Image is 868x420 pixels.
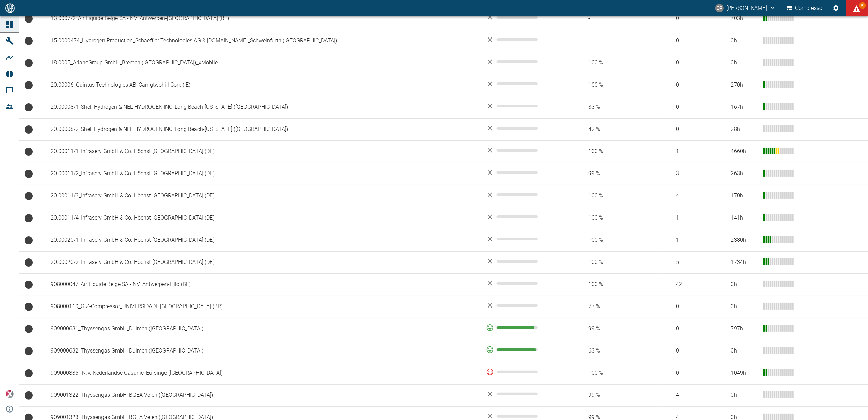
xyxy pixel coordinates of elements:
div: No data [486,257,567,265]
span: 100 % [578,369,654,377]
td: 909000632_Thyssengas GmbH_Dülmen ([GEOGRAPHIC_DATA]) [45,340,480,362]
span: 100 % [578,236,654,244]
div: No data [486,35,567,44]
span: 86 [859,2,866,9]
div: 0 h [731,281,758,288]
td: 909000886_ N.V. Nederlandse Gasunie_Eursinge ([GEOGRAPHIC_DATA]) [45,362,480,384]
span: 100 % [578,81,654,89]
div: No data [486,168,567,177]
td: 15.0000474_Hydrogen Production_Schaeffler Technologies AG & [DOMAIN_NAME]_Schweinfurth ([GEOGRAPH... [45,30,480,52]
span: Betrieb [25,258,33,267]
span: 1 [665,236,720,244]
span: 100 % [578,192,654,200]
div: 167 h [731,103,758,111]
span: Betrieb [25,347,33,355]
td: 908000110_GIZ-Compressor_UNIVERSIDADE [GEOGRAPHIC_DATA] (BR) [45,296,480,318]
span: 5 [665,258,720,266]
span: Betrieb [25,281,33,289]
span: Keine Daten [25,103,33,111]
div: 1049 h [731,369,758,377]
div: 797 h [731,325,758,333]
span: 99 % [578,325,654,333]
span: 0 [665,59,720,67]
span: 100 % [578,59,654,67]
span: Betriebsbereit [25,59,33,67]
span: 4 [665,391,720,399]
span: 4 [665,192,720,200]
td: 18.0005_ArianeGroup GmbH_Bremen ([GEOGRAPHIC_DATA])_xMobile [45,52,480,74]
span: 77 % [578,303,654,311]
span: 0 [665,303,720,311]
span: Betrieb [25,148,33,156]
div: 28 h [731,125,758,133]
td: 908000047_Air Liquide Belge SA - NV_Antwerpen-Lillo (BE) [45,273,480,296]
span: 100 % [578,258,654,266]
span: 1 [665,148,720,155]
span: 1 [665,214,720,222]
span: Betrieb [25,369,33,377]
div: No data [486,390,567,398]
span: Betriebsbereit [25,325,33,333]
div: No data [486,301,567,310]
span: Betriebsbereit [25,81,33,89]
div: No data [486,80,567,88]
span: 0 [665,369,720,377]
span: Betriebsbereit [25,236,33,244]
img: Xplore Logo [5,390,14,398]
div: 703 h [731,15,758,22]
div: 270 h [731,81,758,89]
div: No data [486,235,567,243]
div: No data [486,146,567,154]
td: 20.00020/2_Infraserv GmbH & Co. Höchst [GEOGRAPHIC_DATA] (DE) [45,251,480,273]
span: 33 % [578,103,654,111]
span: 0 [665,125,720,133]
div: 4660 h [731,148,758,155]
span: 0 [665,325,720,333]
td: 20.00008/1_Shell Hydrogen & NEL HYDROGEN INC_Long Beach-[US_STATE] ([GEOGRAPHIC_DATA]) [45,96,480,118]
td: 909001322_Thyssengas GmbH_BGEA Velen ([GEOGRAPHIC_DATA]) [45,384,480,406]
span: Keine Daten [25,37,33,45]
span: - [578,37,654,45]
span: Betriebsbereit [25,303,33,311]
div: 141 h [731,214,758,222]
span: 0 [665,347,720,355]
span: 99 % [578,170,654,178]
div: 170 h [731,192,758,200]
span: 100 % [578,148,654,155]
div: 0 h [731,391,758,399]
span: Keine Daten [25,214,33,222]
span: 63 % [578,347,654,355]
span: 0 [665,15,720,22]
span: Keine Daten [25,15,33,23]
div: 0 h [731,347,758,355]
div: 0 % [486,368,567,376]
div: No data [486,13,567,21]
button: Einstellungen [830,2,842,14]
span: 100 % [578,281,654,288]
div: No data [486,191,567,199]
span: 0 [665,81,720,89]
div: 0 h [731,37,758,45]
div: No data [486,124,567,132]
span: Keine Daten [25,125,33,134]
button: christoph.palm@neuman-esser.com [714,2,777,14]
div: 1734 h [731,258,758,266]
td: 20.00011/2_Infraserv GmbH & Co. Höchst [GEOGRAPHIC_DATA] (DE) [45,163,480,185]
td: 20.00006_Quintus Technologies AB_Carrigtwohill Cork (IE) [45,74,480,96]
div: No data [486,102,567,110]
td: 20.00020/1_Infraserv GmbH & Co. Höchst [GEOGRAPHIC_DATA] (DE) [45,229,480,251]
div: 0 h [731,59,758,67]
div: 0 h [731,303,758,311]
span: Betriebsbereit [25,391,33,400]
td: 13.0007/2_Air Liquide Belge SA - NV_Antwerpen-[GEOGRAPHIC_DATA] (BE) [45,7,480,30]
td: 20.00008/2_Shell Hydrogen & NEL HYDROGEN INC_Long Beach-[US_STATE] ([GEOGRAPHIC_DATA]) [45,118,480,140]
span: 0 [665,37,720,45]
button: Compressor [785,2,826,14]
span: 100 % [578,214,654,222]
div: No data [486,279,567,287]
span: Keine Daten [25,192,33,200]
div: 92 % [486,324,567,332]
span: 0 [665,103,720,111]
div: No data [486,213,567,221]
div: No data [486,58,567,66]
